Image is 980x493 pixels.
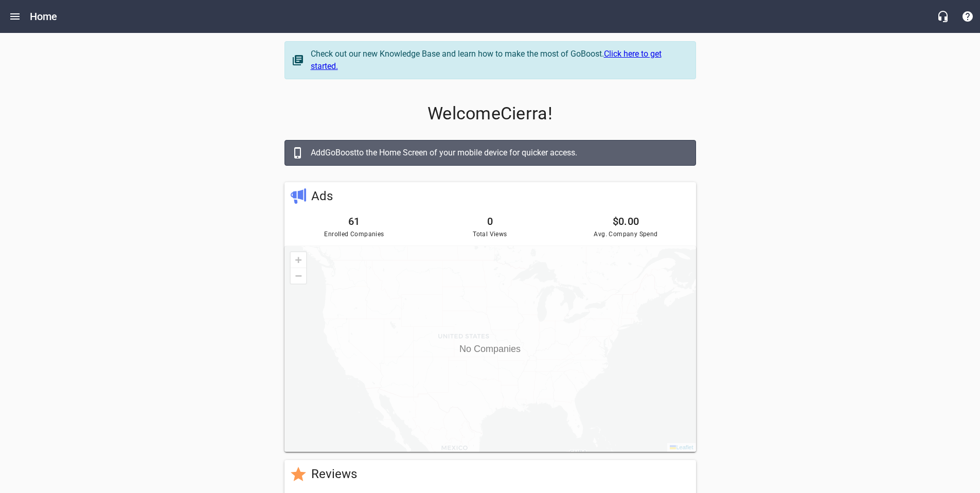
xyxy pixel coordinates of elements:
p: Welcome Cierra ! [284,103,696,124]
button: Live Chat [931,4,955,29]
h6: $0.00 [562,213,689,230]
div: Add GoBoost to the Home Screen of your mobile device for quicker access. [311,147,685,159]
span: Enrolled Companies [291,230,418,240]
h6: Home [30,8,58,25]
h6: 61 [291,213,418,230]
span: Total Views [426,230,554,240]
button: Support Portal [955,4,980,29]
a: Ads [311,189,333,203]
a: Reviews [311,467,357,481]
a: AddGoBoostto the Home Screen of your mobile device for quicker access. [284,140,696,166]
h6: 0 [426,213,554,230]
span: Avg. Company Spend [562,230,689,240]
div: Check out our new Knowledge Base and learn how to make the most of GoBoost. [311,48,685,73]
div: No Companies [284,246,696,452]
button: Open drawer [3,4,27,29]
